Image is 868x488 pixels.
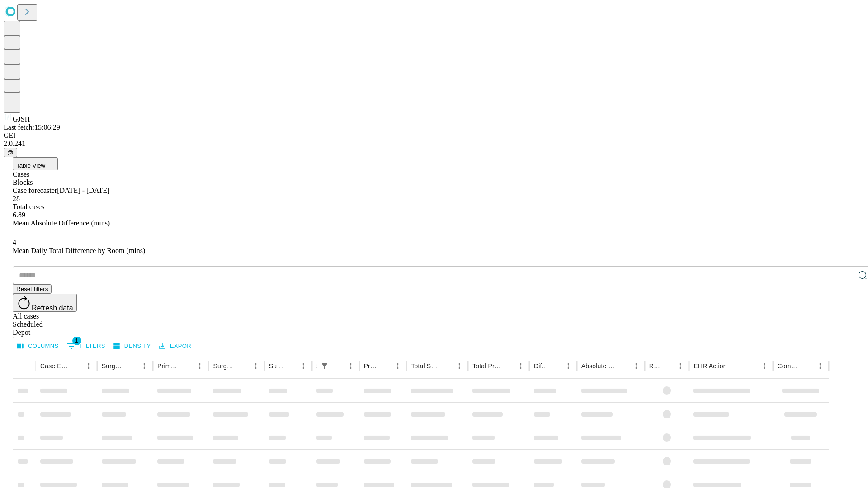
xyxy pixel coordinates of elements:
button: Menu [392,360,404,372]
button: Menu [344,360,357,372]
div: Predicted In Room Duration [364,362,378,370]
button: Menu [514,360,527,372]
div: Scheduled In Room Duration [316,362,317,370]
button: Sort [502,360,514,372]
button: Sort [284,360,297,372]
button: Menu [193,360,206,372]
button: Sort [661,360,674,372]
span: 4 [13,239,16,246]
div: Surgery Date [269,362,283,370]
span: [DATE] - [DATE] [57,187,109,194]
button: Menu [250,360,262,372]
span: 1 [72,336,81,345]
button: Menu [138,360,151,372]
span: Last fetch: 15:06:29 [4,123,60,131]
button: Sort [801,360,814,372]
button: Export [157,339,197,353]
div: Case Epic Id [40,362,69,370]
div: 2.0.241 [4,140,864,148]
button: Menu [814,360,826,372]
button: Sort [237,360,250,372]
button: Show filters [65,339,108,353]
span: Mean Absolute Difference (mins) [13,219,110,227]
span: Reset filters [16,286,48,292]
button: Menu [562,360,575,372]
div: EHR Action [693,362,726,370]
button: Sort [70,360,82,372]
div: Total Predicted Duration [472,362,501,370]
span: 28 [13,195,20,202]
span: Table View [16,162,45,169]
button: Menu [453,360,466,372]
div: Resolved in EHR [649,362,661,370]
button: Menu [82,360,95,372]
button: Menu [758,360,771,372]
button: Sort [332,360,344,372]
button: Refresh data [13,294,77,312]
button: Sort [728,360,741,372]
button: Reset filters [13,284,52,294]
button: Menu [297,360,310,372]
button: Sort [379,360,392,372]
button: Menu [674,360,687,372]
span: 6.89 [13,211,25,219]
div: Surgeon Name [102,362,124,370]
span: GJSH [13,115,30,123]
span: Refresh data [32,304,73,312]
button: Select columns [15,339,61,353]
button: Menu [630,360,642,372]
div: Absolute Difference [581,362,616,370]
button: Density [111,339,153,353]
div: Comments [778,362,800,370]
div: 1 active filter [318,360,331,372]
div: GEI [4,131,864,140]
div: Surgery Name [213,362,236,370]
button: @ [4,148,17,157]
button: Sort [440,360,453,372]
button: Sort [125,360,138,372]
div: Difference [534,362,548,370]
span: Total cases [13,203,44,211]
span: Mean Daily Total Difference by Room (mins) [13,247,145,254]
span: Case forecaster [13,187,57,194]
button: Sort [549,360,562,372]
button: Table View [13,157,58,170]
button: Sort [617,360,630,372]
div: Total Scheduled Duration [411,362,439,370]
button: Sort [181,360,193,372]
span: @ [7,149,14,156]
button: Show filters [318,360,331,372]
div: Primary Service [157,362,180,370]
